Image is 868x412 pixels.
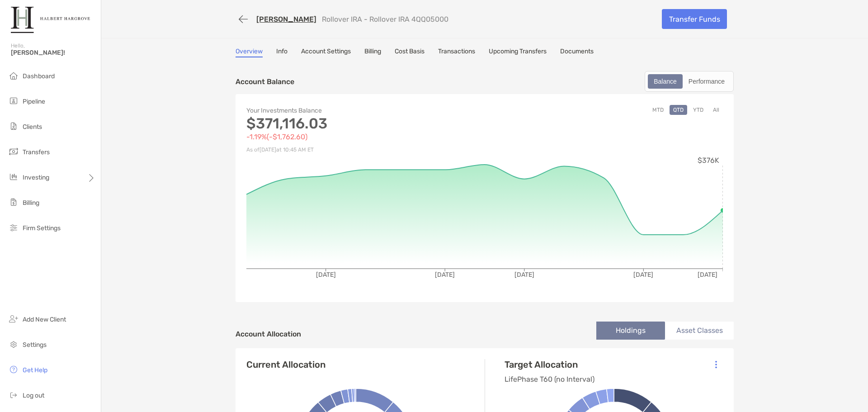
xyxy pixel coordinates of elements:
[246,144,485,156] p: As of [DATE] at 10:45 AM ET
[698,271,717,279] tspan: [DATE]
[435,271,455,279] tspan: [DATE]
[23,123,42,131] span: Clients
[8,146,19,157] img: transfers icon
[684,75,730,88] div: Performance
[23,316,66,323] span: Add New Client
[649,75,682,88] div: Balance
[246,131,485,142] p: -1.19% ( -$1,762.60 )
[23,392,44,399] span: Log out
[8,339,19,350] img: settings icon
[715,360,717,369] img: Icon List Menu
[662,9,727,29] a: Transfer Funds
[236,76,294,87] p: Account Balance
[23,366,47,374] span: Get Help
[8,95,19,106] img: pipeline icon
[698,156,719,165] tspan: $376K
[395,47,425,57] a: Cost Basis
[246,105,485,116] p: Your Investments Balance
[246,118,485,129] p: $371,116.03
[438,47,475,57] a: Transactions
[23,148,50,156] span: Transfers
[8,197,19,208] img: billing icon
[23,341,47,349] span: Settings
[8,389,19,400] img: logout icon
[709,105,723,115] button: All
[11,49,95,57] span: [PERSON_NAME]!
[301,47,351,57] a: Account Settings
[246,359,325,370] h4: Current Allocation
[8,313,19,324] img: add_new_client icon
[8,364,19,375] img: get-help icon
[364,47,381,57] a: Billing
[236,47,263,57] a: Overview
[649,105,667,115] button: MTD
[23,224,61,232] span: Firm Settings
[23,174,49,181] span: Investing
[689,105,707,115] button: YTD
[316,271,336,279] tspan: [DATE]
[8,121,19,132] img: clients icon
[505,374,594,385] p: LifePhase T60 (no Interval)
[665,322,734,340] li: Asset Classes
[633,271,653,279] tspan: [DATE]
[489,47,547,57] a: Upcoming Transfers
[514,271,534,279] tspan: [DATE]
[670,105,687,115] button: QTD
[276,47,288,57] a: Info
[560,47,594,57] a: Documents
[23,72,55,80] span: Dashboard
[505,359,594,370] h4: Target Allocation
[23,98,45,105] span: Pipeline
[8,171,19,182] img: investing icon
[236,330,301,338] h4: Account Allocation
[8,70,19,81] img: dashboard icon
[596,322,665,340] li: Holdings
[23,199,39,207] span: Billing
[8,222,19,233] img: firm-settings icon
[322,15,448,24] p: Rollover IRA - Rollover IRA 4QQ05000
[645,71,734,92] div: segmented control
[256,15,316,24] a: [PERSON_NAME]
[11,4,90,36] img: Zoe Logo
